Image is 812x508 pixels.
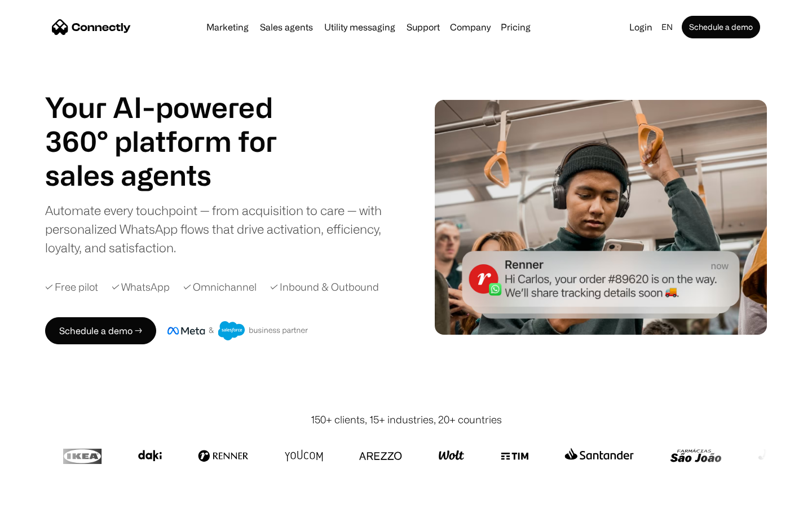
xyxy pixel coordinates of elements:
[11,487,68,504] aside: Language selected: English
[625,19,657,35] a: Login
[270,279,379,295] div: ✓ Inbound & Outbound
[682,16,760,38] a: Schedule a demo
[496,23,535,32] a: Pricing
[402,23,444,32] a: Support
[661,19,673,35] div: en
[45,201,400,257] div: Automate every touchpoint — from acquisition to care — with personalized WhatsApp flows that driv...
[45,279,98,295] div: ✓ Free pilot
[23,488,68,504] ul: Language list
[112,279,170,295] div: ✓ WhatsApp
[45,317,156,344] a: Schedule a demo →
[183,279,257,295] div: ✓ Omnichannel
[45,158,304,192] h1: sales agents
[45,90,304,158] h1: Your AI-powered 360° platform for
[450,19,491,35] div: Company
[167,321,308,340] img: Meta and Salesforce business partner badge.
[202,23,253,32] a: Marketing
[311,412,502,427] div: 150+ clients, 15+ industries, 20+ countries
[255,23,317,32] a: Sales agents
[320,23,400,32] a: Utility messaging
